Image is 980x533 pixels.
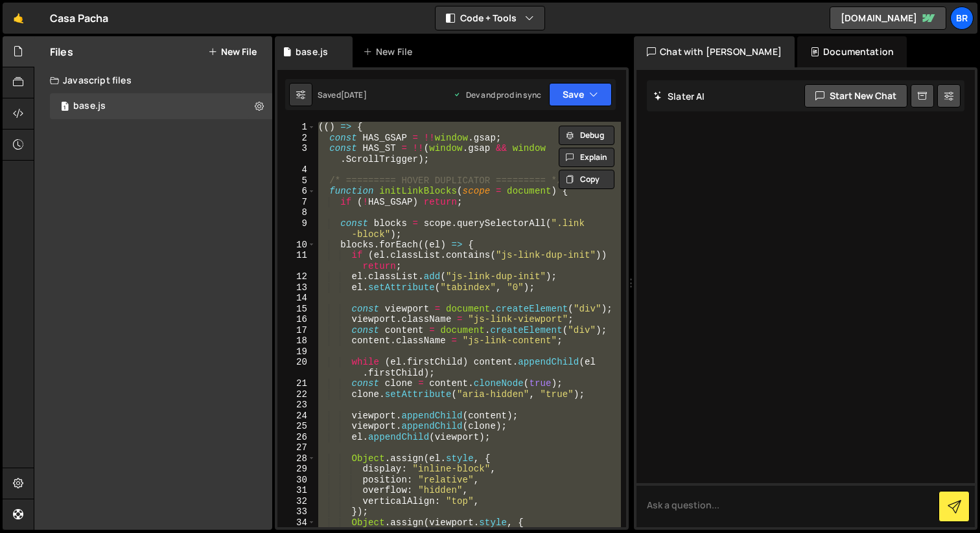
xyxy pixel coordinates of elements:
[277,304,316,315] div: 15
[797,36,907,67] div: Documentation
[50,10,109,26] div: Casa Pacha
[549,83,612,106] button: Save
[277,122,316,133] div: 1
[277,496,316,507] div: 32
[277,389,316,400] div: 22
[277,411,316,422] div: 24
[277,346,316,357] div: 19
[208,47,257,57] button: New File
[50,93,272,119] div: 16671/45482.js
[277,271,316,282] div: 12
[277,282,316,293] div: 13
[277,517,316,528] div: 34
[277,143,316,164] div: 3
[277,186,316,197] div: 6
[559,148,614,167] button: Explain
[277,207,316,218] div: 8
[277,250,316,271] div: 11
[277,133,316,144] div: 2
[296,45,328,58] div: base.js
[277,325,316,336] div: 17
[277,400,316,411] div: 23
[277,314,316,325] div: 16
[277,176,316,187] div: 5
[3,3,34,34] a: 🤙
[363,45,417,58] div: New File
[804,84,907,108] button: Start new chat
[277,464,316,475] div: 29
[277,432,316,443] div: 26
[277,240,316,251] div: 10
[277,453,316,464] div: 28
[559,170,614,189] button: Copy
[34,67,272,93] div: Javascript files
[73,100,106,112] div: base.js
[277,164,316,176] div: 4
[277,421,316,432] div: 25
[277,475,316,486] div: 30
[61,102,69,113] span: 1
[277,485,316,496] div: 31
[277,293,316,304] div: 14
[277,442,316,453] div: 27
[318,89,367,100] div: Saved
[436,6,544,30] button: Code + Tools
[653,90,705,102] h2: Slater AI
[277,506,316,517] div: 33
[277,357,316,378] div: 20
[950,6,974,30] a: Br
[50,45,73,59] h2: Files
[341,89,367,100] div: [DATE]
[830,6,946,30] a: [DOMAIN_NAME]
[559,126,614,145] button: Debug
[277,378,316,389] div: 21
[277,335,316,346] div: 18
[277,197,316,208] div: 7
[453,89,541,100] div: Dev and prod in sync
[634,36,795,67] div: Chat with [PERSON_NAME]
[277,218,316,240] div: 9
